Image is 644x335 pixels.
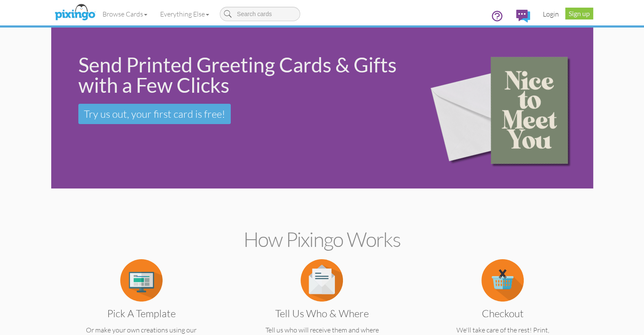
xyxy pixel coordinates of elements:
span: Try us out, your first card is free! [84,108,225,120]
img: 15b0954d-2d2f-43ee-8fdb-3167eb028af9.png [417,30,591,187]
h3: Checkout [434,308,572,319]
img: comments.svg [516,10,530,22]
a: Sign up [565,8,593,19]
a: Everything Else [154,3,216,25]
h2: How Pixingo works [66,228,578,251]
h3: Pick a Template [72,308,210,319]
img: item.alt [120,259,163,302]
h3: Tell us Who & Where [253,308,391,319]
input: Search cards [220,7,300,21]
img: item.alt [301,259,343,302]
a: Try us out, your first card is free! [78,104,231,124]
img: item.alt [481,259,524,302]
div: Send Printed Greeting Cards & Gifts with a Few Clicks [78,55,406,95]
a: Browse Cards [96,3,154,25]
a: Login [536,3,565,25]
img: pixingo logo [53,2,97,23]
